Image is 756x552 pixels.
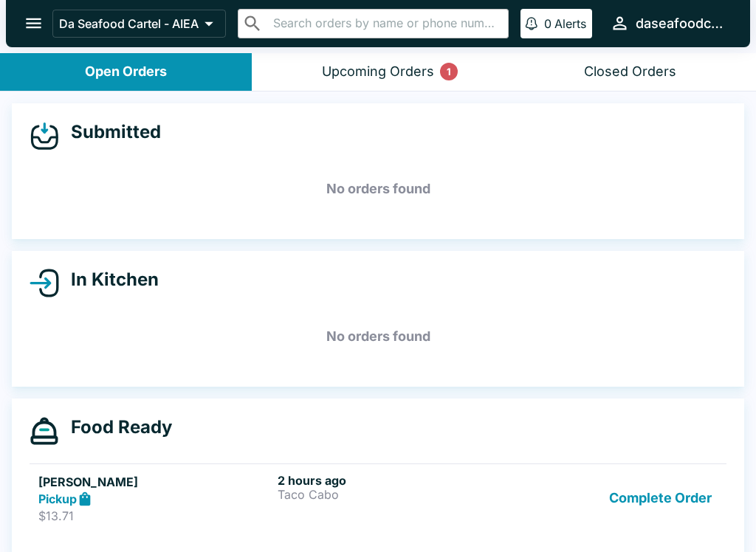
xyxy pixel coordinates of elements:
h4: Food Ready [59,416,172,438]
h5: No orders found [30,310,726,363]
div: Open Orders [85,63,167,80]
h5: [PERSON_NAME] [38,473,272,491]
button: open drawer [15,4,52,42]
button: daseafoodcartel [604,7,732,39]
a: [PERSON_NAME]Pickup$13.712 hours agoTaco CaboComplete Order [30,463,726,533]
p: Alerts [554,16,586,31]
p: 1 [447,64,451,79]
p: Da Seafood Cartel - AIEA [59,16,199,31]
h4: In Kitchen [59,269,159,291]
h6: 2 hours ago [278,473,511,488]
div: Upcoming Orders [322,63,434,80]
h4: Submitted [59,121,161,143]
button: Complete Order [603,473,718,524]
strong: Pickup [38,491,77,506]
input: Search orders by name or phone number [269,13,502,34]
button: Da Seafood Cartel - AIEA [52,10,226,38]
p: 0 [544,16,551,31]
p: $13.71 [38,508,272,523]
p: Taco Cabo [278,488,511,501]
div: daseafoodcartel [636,15,726,32]
div: Closed Orders [584,63,676,80]
h5: No orders found [30,162,726,215]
